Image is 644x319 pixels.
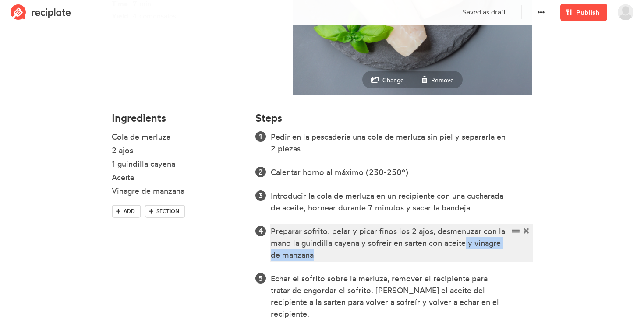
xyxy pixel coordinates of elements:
[124,207,135,215] span: Add
[463,7,506,18] p: Saved as draft
[382,76,404,84] small: Change
[431,76,454,84] small: Remove
[11,4,71,20] img: Reciplate
[510,225,522,237] span: Drag to reorder
[271,131,509,154] div: Pedir en la pescadería una cola de merluza sin piel y separarla en 2 piezas
[576,7,599,18] span: Publish
[112,158,221,170] div: 1 guindilla cayena
[255,112,282,124] h4: Steps
[271,166,509,178] div: Calentar horno al máximo (230-250º)
[618,4,633,20] img: User's avatar
[271,190,509,214] div: Introducir la cola de merluza en un recipiente con una cucharada de aceite, hornear durante 7 min...
[112,185,221,197] div: Vinagre de manzana
[112,144,221,156] div: 2 ajos
[522,225,531,237] span: Delete item
[112,112,245,124] h4: Ingredients
[112,131,221,143] div: Cola de merluza
[112,172,221,183] div: Aceite
[156,207,179,215] span: Section
[271,225,509,261] div: Preparar sofrito: pelar y picar finos los 2 ajos, desmenuzar con la mano la guindilla cayena y so...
